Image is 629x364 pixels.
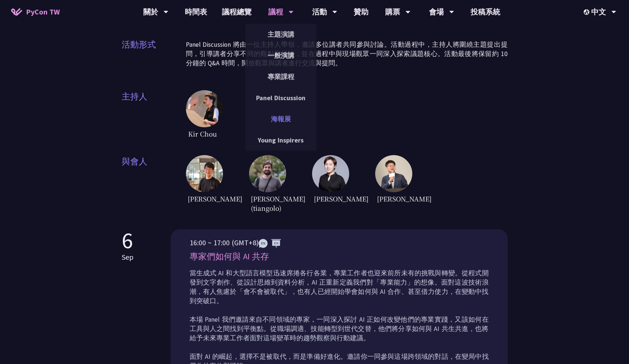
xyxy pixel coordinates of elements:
[186,127,219,140] span: Kir Chou
[259,239,281,248] img: ENEN.5a408d1.svg
[122,155,186,214] span: 與會人
[190,237,489,248] p: 16:00 ~ 17:00 (GMT+8)
[245,47,317,64] a: 一般演講
[584,9,591,15] img: Locale Icon
[312,192,345,205] span: [PERSON_NAME]
[11,8,22,16] img: Home icon of PyCon TW 2025
[190,250,489,263] p: 專家們如何與 AI 共存
[122,90,186,140] span: 主持人
[249,192,282,214] span: [PERSON_NAME] (tiangolo)
[375,192,409,205] span: [PERSON_NAME]
[186,40,508,68] p: Panel Discussion 將由一位主持人帶領，邀請多位講者共同參與討論。活動過程中，主持人將圍繞主題提出提問，引導講者分享不同的觀點與經驗，並在過程中與現場觀眾一同深入探索議題核心。活動...
[245,89,317,106] a: Panel Discussion
[186,90,223,127] img: Kir Chou
[122,252,134,263] p: Sep
[4,3,67,21] a: PyCon TW
[245,110,317,128] a: 海報展
[186,192,219,205] span: [PERSON_NAME]
[375,155,412,192] img: YCChen.e5e7a43.jpg
[312,155,349,192] img: TicaLin.61491bf.png
[122,38,186,75] span: 活動形式
[245,131,317,149] a: Young Inspirers
[249,155,286,192] img: Sebasti%C3%A1nRam%C3%ADrez.1365658.jpeg
[245,68,317,85] a: 專業課程
[122,229,134,252] p: 6
[245,26,317,43] a: 主題演講
[186,155,223,192] img: DongheeNa.093fe47.jpeg
[26,6,60,17] span: PyCon TW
